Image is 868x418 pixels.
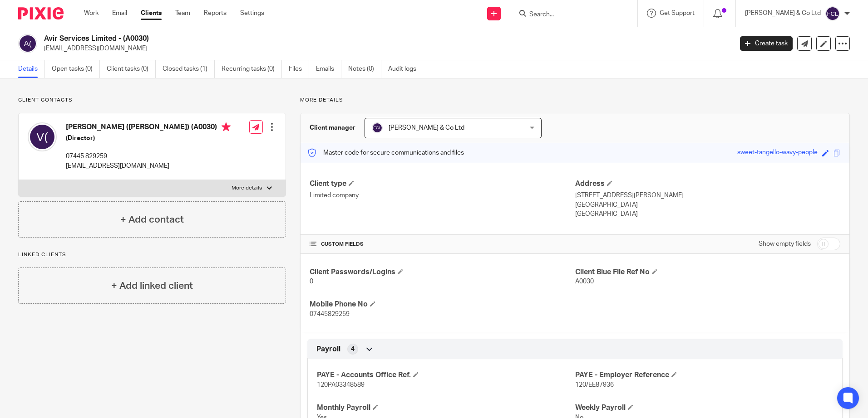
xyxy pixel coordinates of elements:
[18,251,286,258] p: Linked clients
[528,11,610,19] input: Search
[575,191,840,200] p: [STREET_ADDRESS][PERSON_NAME]
[575,382,614,388] span: 120/EE87936
[575,370,833,380] h4: PAYE - Employer Reference
[575,403,833,413] h4: Weekly Payroll
[575,278,594,285] span: A0030
[112,9,127,18] a: Email
[575,267,840,277] h4: Client Blue File Ref No
[289,60,309,78] a: Files
[111,279,193,293] h4: + Add linked client
[240,9,264,18] a: Settings
[107,60,156,78] a: Client tasks (0)
[52,60,100,78] a: Open tasks (0)
[388,60,423,78] a: Audit logs
[316,345,340,354] span: Payroll
[310,311,350,317] span: 07445829259
[372,122,383,133] img: svg%3E
[575,179,840,189] h4: Address
[66,152,231,161] p: 07445 829259
[204,9,227,18] a: Reports
[317,403,575,413] h4: Monthly Payroll
[310,300,575,309] h4: Mobile Phone No
[141,9,162,18] a: Clients
[317,370,575,380] h4: PAYE - Accounts Office Ref.
[66,122,231,134] h4: [PERSON_NAME] ([PERSON_NAME]) (A0030)
[348,60,381,78] a: Notes (0)
[737,148,818,158] div: sweet-tangello-wavy-people
[310,191,575,200] p: Limited company
[745,9,821,18] p: [PERSON_NAME] & Co Ltd
[28,122,57,151] img: svg%3E
[66,161,231,170] p: [EMAIL_ADDRESS][DOMAIN_NAME]
[575,200,840,209] p: [GEOGRAPHIC_DATA]
[307,148,464,157] p: Master code for secure communications and files
[316,60,341,78] a: Emails
[84,9,99,18] a: Work
[222,122,231,131] i: Primary
[18,60,45,78] a: Details
[660,10,695,16] span: Get Support
[351,345,355,354] span: 4
[66,134,231,143] h5: (Director)
[310,241,575,248] h4: CUSTOM FIELDS
[389,125,464,131] span: [PERSON_NAME] & Co Ltd
[222,60,282,78] a: Recurring tasks (0)
[310,179,575,189] h4: Client type
[44,34,590,44] h2: Avir Services Limited - (A0030)
[310,123,355,132] h3: Client manager
[18,34,37,53] img: svg%3E
[300,97,850,104] p: More details
[18,97,286,104] p: Client contacts
[175,9,190,18] a: Team
[759,239,811,248] label: Show empty fields
[825,6,840,21] img: svg%3E
[18,7,64,19] img: Pixie
[310,278,313,285] span: 0
[120,213,184,227] h4: + Add contact
[44,44,726,53] p: [EMAIL_ADDRESS][DOMAIN_NAME]
[575,209,840,219] p: [GEOGRAPHIC_DATA]
[232,185,262,192] p: More details
[163,60,215,78] a: Closed tasks (1)
[310,267,575,277] h4: Client Passwords/Logins
[317,382,365,388] span: 120PA03348589
[740,36,793,51] a: Create task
